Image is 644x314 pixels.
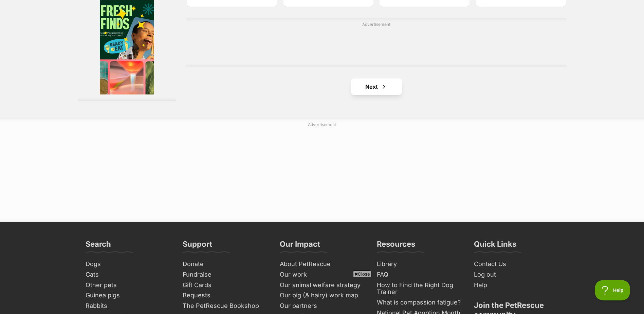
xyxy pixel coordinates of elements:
a: Donate [180,259,270,269]
iframe: Advertisement [253,30,500,60]
h3: Resources [377,239,415,253]
a: Bequests [180,290,270,301]
a: Gift Cards [180,280,270,291]
a: The PetRescue Bookshop [180,301,270,311]
nav: Pagination [186,78,566,95]
div: Advertisement [186,18,566,68]
a: Dogs [83,259,173,269]
a: FAQ [374,269,464,280]
a: Help [471,280,562,291]
a: Rabbits [83,301,173,311]
a: Next page [351,78,402,95]
iframe: Help Scout Beacon - Open [595,280,630,300]
h3: Support [183,239,212,253]
h3: Our Impact [280,239,320,253]
h3: Search [86,239,111,253]
a: Library [374,259,464,269]
a: Fundraise [180,269,270,280]
a: Contact Us [471,259,562,269]
a: Guinea pigs [83,290,173,301]
a: Other pets [83,280,173,291]
a: About PetRescue [277,259,367,269]
h3: Quick Links [474,239,516,253]
a: Log out [471,269,562,280]
a: Our work [277,269,367,280]
iframe: Advertisement [171,130,473,215]
iframe: Advertisement [199,280,446,311]
a: Cats [83,269,173,280]
span: Close [353,271,371,277]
